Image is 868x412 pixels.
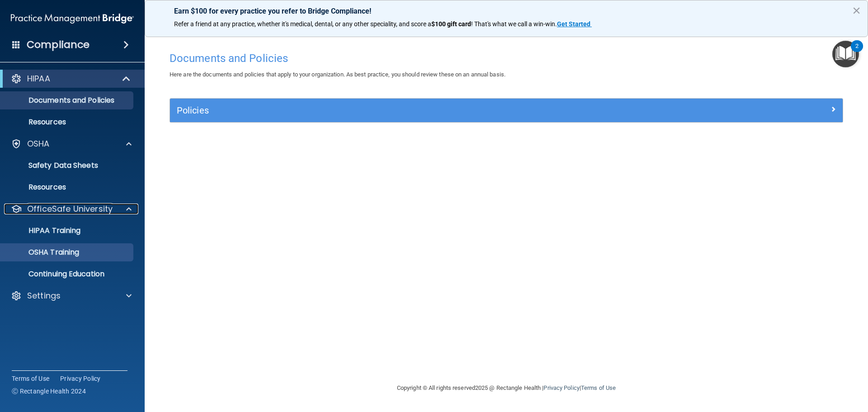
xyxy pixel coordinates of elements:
[27,138,50,149] p: OSHA
[11,290,132,301] a: Settings
[557,20,592,28] a: Get Started
[852,3,861,18] button: Close
[557,20,590,28] strong: Get Started
[11,9,134,28] img: PMB logo
[832,41,859,67] button: Open Resource Center, 2 new notifications
[27,290,61,301] p: Settings
[6,248,79,257] p: OSHA Training
[60,374,101,383] a: Privacy Policy
[6,183,129,192] p: Resources
[855,46,859,58] div: 2
[341,374,671,403] div: Copyright © All rights reserved 2025 @ Rectangle Health | |
[11,73,131,84] a: HIPAA
[11,138,132,149] a: OSHA
[12,387,86,396] span: Ⓒ Rectangle Health 2024
[27,73,50,84] p: HIPAA
[27,38,90,51] h4: Compliance
[431,20,471,28] strong: $100 gift card
[170,71,505,78] span: Here are the documents and policies that apply to your organization. As best practice, you should...
[174,7,839,15] p: Earn $100 for every practice you refer to Bridge Compliance!
[177,105,668,115] h5: Policies
[170,52,843,64] h4: Documents and Policies
[6,226,80,235] p: HIPAA Training
[177,103,836,118] a: Policies
[581,384,616,391] a: Terms of Use
[712,348,857,384] iframe: Drift Widget Chat Controller
[6,270,129,279] p: Continuing Education
[6,161,129,170] p: Safety Data Sheets
[6,118,129,127] p: Resources
[6,96,129,105] p: Documents and Policies
[27,204,113,214] p: OfficeSafe University
[174,20,431,28] span: Refer a friend at any practice, whether it's medical, dental, or any other speciality, and score a
[12,374,49,383] a: Terms of Use
[543,384,579,391] a: Privacy Policy
[471,20,557,28] span: ! That's what we call a win-win.
[11,204,132,214] a: OfficeSafe University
